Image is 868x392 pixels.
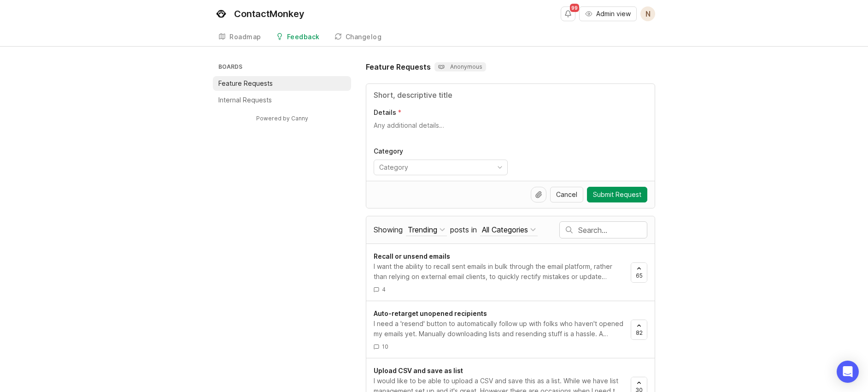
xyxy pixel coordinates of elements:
button: Admin view [579,6,637,21]
p: Internal Requests [218,95,272,105]
h3: Boards [217,61,351,74]
a: Feature Requests [213,76,351,91]
input: Title [374,89,647,101]
button: Submit Request [587,187,647,202]
button: posts in [480,224,538,236]
span: Submit Request [593,190,641,199]
button: Showing [406,224,447,236]
span: posts in [450,225,477,234]
span: Showing [374,225,403,234]
div: I need a 'resend' button to automatically follow up with folks who haven't opened my emails yet. ... [374,319,623,339]
a: Recall or unsend emailsI want the ability to recall sent emails in bulk through the email platfor... [374,251,631,293]
a: Powered by Canny [255,113,310,124]
span: 65 [636,272,643,279]
div: Feedback [287,34,320,40]
div: Open Intercom Messenger [837,361,859,383]
p: Category [374,147,508,156]
button: 65 [631,262,647,283]
a: Changelog [329,28,387,47]
span: Recall or unsend emails [374,252,450,260]
div: Roadmap [229,34,261,40]
a: Roadmap [213,28,267,47]
button: N [640,6,655,21]
img: ContactMonkey logo [213,6,229,22]
span: 10 [382,343,388,350]
h1: Feature Requests [366,61,431,72]
textarea: Details [374,121,647,139]
a: Feedback [270,28,325,47]
button: Cancel [550,187,583,202]
div: ContactMonkey [234,9,305,18]
p: Feature Requests [218,79,273,88]
span: Admin view [596,9,631,18]
div: Trending [408,225,437,235]
span: Auto-retarget unopened recipients [374,309,487,317]
a: Auto-retarget unopened recipientsI need a 'resend' button to automatically follow up with folks w... [374,309,631,350]
div: Changelog [346,34,382,40]
span: N [645,8,651,19]
p: Anonymous [438,63,482,71]
input: Category [379,162,492,172]
div: I want the ability to recall sent emails in bulk through the email platform, rather than relying ... [374,261,623,282]
span: Cancel [556,190,577,199]
p: Details [374,108,396,117]
span: 82 [636,329,643,337]
span: 99 [570,4,579,12]
button: Notifications [561,6,575,21]
div: toggle menu [374,160,508,175]
span: Upload CSV and save as list [374,367,463,374]
button: 82 [631,320,647,340]
a: Internal Requests [213,93,351,107]
svg: toggle icon [493,164,507,171]
input: Search… [578,225,647,235]
div: All Categories [482,225,528,235]
span: 4 [382,285,386,293]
